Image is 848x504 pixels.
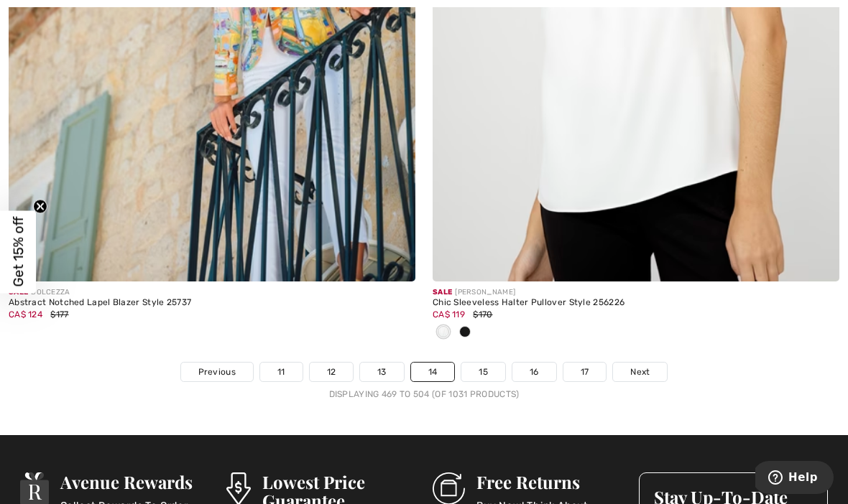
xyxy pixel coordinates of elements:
a: 16 [512,363,556,381]
a: 15 [461,363,505,381]
span: Get 15% off [10,217,27,287]
span: CA$ 119 [433,309,465,319]
a: Next [613,363,667,381]
a: 12 [310,363,354,381]
div: Off White [433,321,454,345]
span: Sale [433,288,452,297]
h3: Free Returns [476,472,622,491]
span: $177 [50,309,68,319]
div: Black [454,321,476,345]
a: Previous [181,363,253,381]
a: 13 [360,363,404,381]
iframe: Opens a widget where you can find more information [755,461,834,497]
h3: Avenue Rewards [60,472,209,491]
span: CA$ 124 [9,309,42,319]
div: Abstract Notched Lapel Blazer Style 25737 [9,298,415,308]
span: Next [630,365,650,378]
div: DOLCEZZA [9,287,415,298]
a: 14 [411,363,455,381]
div: Chic Sleeveless Halter Pullover Style 256226 [433,298,839,308]
a: 17 [563,363,607,381]
span: Previous [198,365,236,378]
div: [PERSON_NAME] [433,287,839,298]
button: Close teaser [33,200,47,214]
span: $170 [473,309,492,319]
a: 11 [260,363,303,381]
